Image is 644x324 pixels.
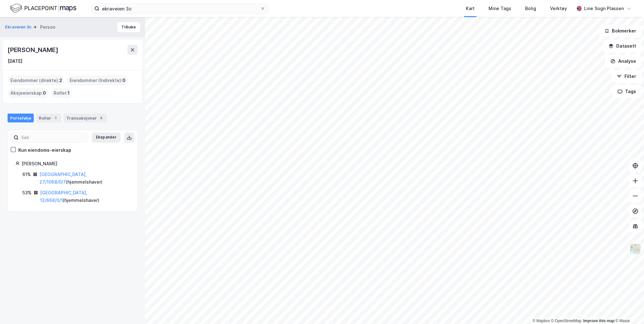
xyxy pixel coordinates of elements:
[99,4,260,13] input: Søk på adresse, matrikkel, gårdeiere, leietakere eller personer
[8,45,59,55] div: [PERSON_NAME]
[10,3,76,14] img: logo.f888ab2527a4732fd821a326f86c7f29.svg
[51,88,72,98] div: Roller :
[532,319,550,323] a: Mapbox
[551,319,582,323] a: OpenStreetMap
[5,24,33,30] button: Ekraveien 3c
[21,160,130,168] div: [PERSON_NAME]
[629,243,641,255] img: Z
[67,89,70,97] span: 1
[22,171,31,178] div: 61%
[36,114,61,122] div: Roller
[8,57,22,65] div: [DATE]
[611,70,641,83] button: Filter
[583,319,614,323] a: Improve this map
[122,77,126,84] span: 0
[550,5,567,12] div: Verktøy
[40,190,87,203] a: [GEOGRAPHIC_DATA], 12/668/0/1
[64,114,107,122] div: Transaksjoner
[18,146,71,154] div: Kun eiendoms-eierskap
[98,115,104,121] div: 4
[40,23,55,31] div: Person
[8,75,65,85] div: Eiendommer (direkte) :
[525,5,536,12] div: Bolig
[466,5,475,12] div: Kart
[22,189,32,197] div: 53%
[92,133,120,143] button: Ekspander
[612,294,644,324] div: Kontrollprogram for chat
[117,22,140,32] button: Tilbake
[8,88,49,98] div: Aksjeeierskap :
[612,294,644,324] iframe: Chat Widget
[39,171,130,186] div: ( hjemmelshaver )
[43,89,46,97] span: 0
[39,172,87,185] a: [GEOGRAPHIC_DATA], 27/1068/0/7
[8,114,34,122] div: Portefølje
[52,115,59,121] div: 1
[59,77,62,84] span: 2
[605,55,641,68] button: Analyse
[599,25,641,37] button: Bokmerker
[612,85,641,98] button: Tags
[584,5,624,12] div: Line Sogn Plassen
[40,189,130,204] div: ( hjemmelshaver )
[489,5,511,12] div: Mine Tags
[603,40,641,52] button: Datasett
[19,133,88,142] input: Søk
[67,75,128,85] div: Eiendommer (Indirekte) :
